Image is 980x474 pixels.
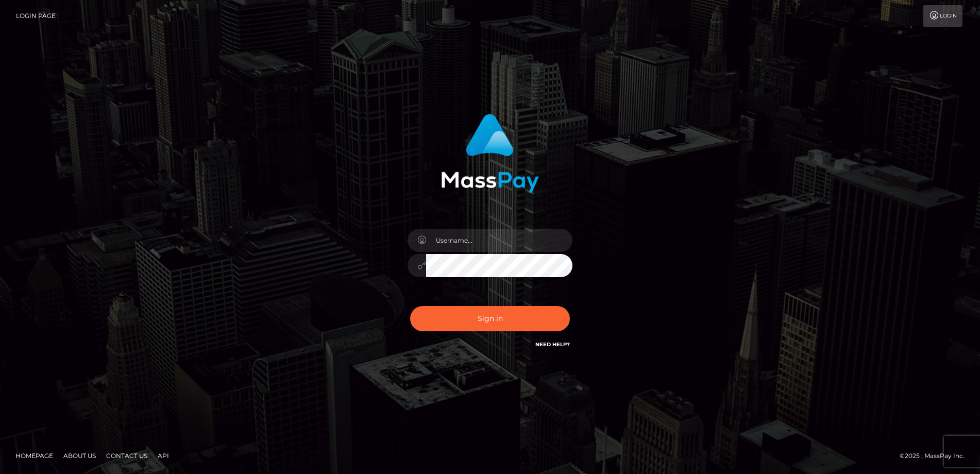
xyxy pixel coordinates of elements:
a: Login [923,5,962,27]
a: Need Help? [535,341,570,348]
input: Username... [426,229,572,252]
a: Homepage [11,448,57,464]
a: Contact Us [102,448,151,464]
img: MassPay Login [441,114,539,193]
a: About Us [59,448,100,464]
a: API [154,448,173,464]
div: © 2025 , MassPay Inc. [900,450,972,462]
button: Sign in [410,306,570,331]
a: Login Page [16,5,56,27]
